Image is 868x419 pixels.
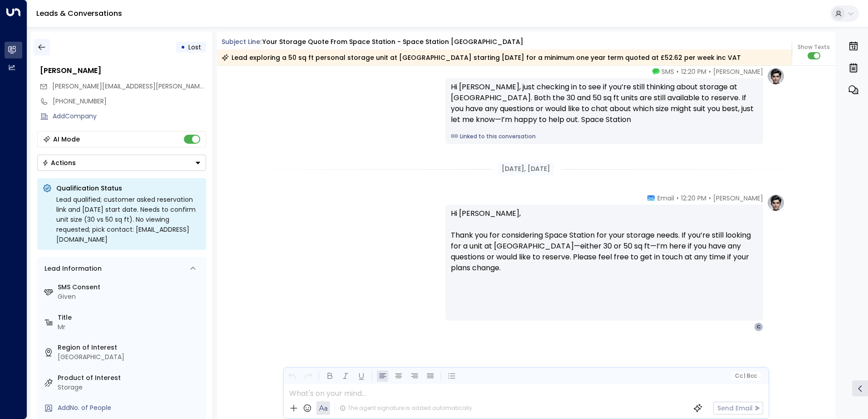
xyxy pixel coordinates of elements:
span: [PERSON_NAME][EMAIL_ADDRESS][PERSON_NAME][DOMAIN_NAME] [52,82,257,91]
div: [DATE], [DATE] [498,162,554,175]
label: Title [58,313,202,322]
span: Lost [188,43,201,52]
label: Product of Interest [58,373,202,383]
img: profile-logo.png [767,194,785,212]
p: Hi [PERSON_NAME], Thank you for considering Space Station for your storage needs. If you’re still... [451,208,758,284]
label: Region of Interest [58,343,202,352]
div: AddCompany [53,112,206,121]
span: [PERSON_NAME] [713,194,763,203]
button: Actions [37,155,206,171]
span: • [676,194,679,203]
label: SMS Consent [58,283,202,292]
div: AI Mode [53,135,80,144]
span: • [676,67,679,76]
span: christopher.fischer@mailbox.org [52,82,206,91]
div: [PERSON_NAME] [40,65,206,76]
button: Cc|Bcc [731,372,760,380]
span: Subject Line: [222,37,261,46]
div: Hi [PERSON_NAME], just checking in to see if you’re still thinking about storage at [GEOGRAPHIC_D... [451,82,758,125]
span: Email [657,194,674,203]
span: • [709,67,711,76]
div: [GEOGRAPHIC_DATA] [58,352,202,362]
button: Undo [286,370,298,382]
span: | [744,373,745,379]
span: [PERSON_NAME] [713,67,763,76]
div: The agent signature is added automatically [340,404,472,412]
img: profile-logo.png [767,67,785,85]
div: Your storage quote from Space Station - Space Station [GEOGRAPHIC_DATA] [262,37,523,47]
div: Lead exploring a 50 sq ft personal storage unit at [GEOGRAPHIC_DATA] starting [DATE] for a minimu... [222,53,741,62]
button: Redo [302,370,314,382]
span: 12:20 PM [681,67,706,76]
a: Linked to this conversation [451,132,758,141]
div: • [181,39,185,55]
div: Lead qualified; customer asked reservation link and [DATE] start date. Needs to confirm unit size... [56,195,201,244]
div: AddNo. of People [58,403,202,413]
span: Cc Bcc [735,373,756,379]
div: Lead Information [41,264,102,273]
div: Actions [42,159,76,167]
span: • [709,194,711,203]
div: C [754,322,763,331]
span: Show Texts [798,43,830,51]
div: Given [58,292,202,302]
div: Button group with a nested menu [37,155,206,171]
a: Leads & Conversations [36,8,122,19]
p: Qualification Status [56,184,201,193]
div: Mr [58,322,202,332]
span: SMS [661,67,674,76]
div: [PHONE_NUMBER] [53,97,206,106]
span: 12:20 PM [681,194,706,203]
div: Storage [58,383,202,392]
